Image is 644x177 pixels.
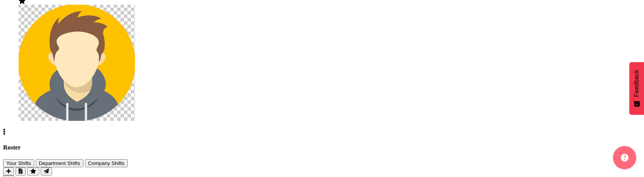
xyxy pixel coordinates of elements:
button: Your Shifts [3,159,34,167]
h4: Roster [3,144,641,151]
span: Feedback [633,70,640,97]
button: Add a new shift [3,167,14,175]
img: help-xxl-2.png [621,154,628,162]
button: Download a PDF of the roster according to the set date range. [16,167,26,175]
span: Department Shifts [39,160,80,166]
button: Company Shifts [85,159,128,167]
button: Send a list of all shifts for the selected filtered period to all rostered employees. [41,167,52,175]
span: Company Shifts [88,160,125,166]
span: Your Shifts [6,160,31,166]
button: Feedback - Show survey [629,62,644,115]
img: admin-rosteritf9cbda91fdf824d97c9d6345b1f660ea.png [19,5,135,121]
button: Department Shifts [36,159,83,167]
button: Highlight an important date within the roster. [27,167,39,175]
